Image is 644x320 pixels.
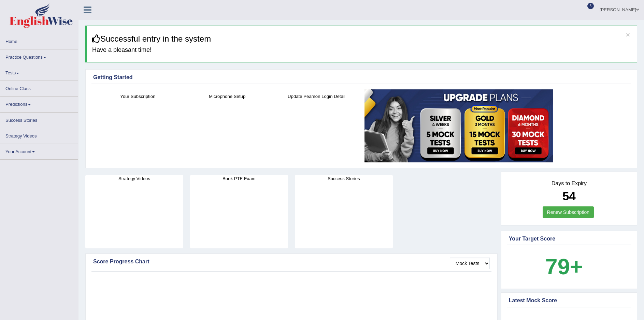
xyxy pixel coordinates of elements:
b: 79+ [545,254,583,279]
div: Your Target Score [509,235,629,243]
a: Renew Subscription [543,206,594,218]
h4: Success Stories [295,175,393,182]
a: Online Class [0,81,78,94]
h4: Book PTE Exam [190,175,288,182]
a: Success Stories [0,113,78,126]
a: Strategy Videos [0,128,78,142]
h4: Days to Expiry [509,180,629,187]
a: Your Account [0,144,78,157]
div: Latest Mock Score [509,296,629,305]
h4: Microphone Setup [186,93,269,100]
a: Tests [0,65,78,78]
a: Home [0,34,78,47]
div: Score Progress Chart [93,258,490,266]
div: Getting Started [93,73,629,82]
h4: Update Pearson Login Detail [275,93,358,100]
img: small5.jpg [364,89,553,162]
h4: Have a pleasant time! [92,47,632,54]
h3: Successful entry in the system [92,34,632,43]
h4: Strategy Videos [85,175,183,182]
a: Practice Questions [0,49,78,63]
b: 54 [562,189,576,203]
h4: Your Subscription [97,93,179,100]
span: 5 [587,3,594,9]
a: Predictions [0,97,78,110]
button: × [626,31,630,38]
